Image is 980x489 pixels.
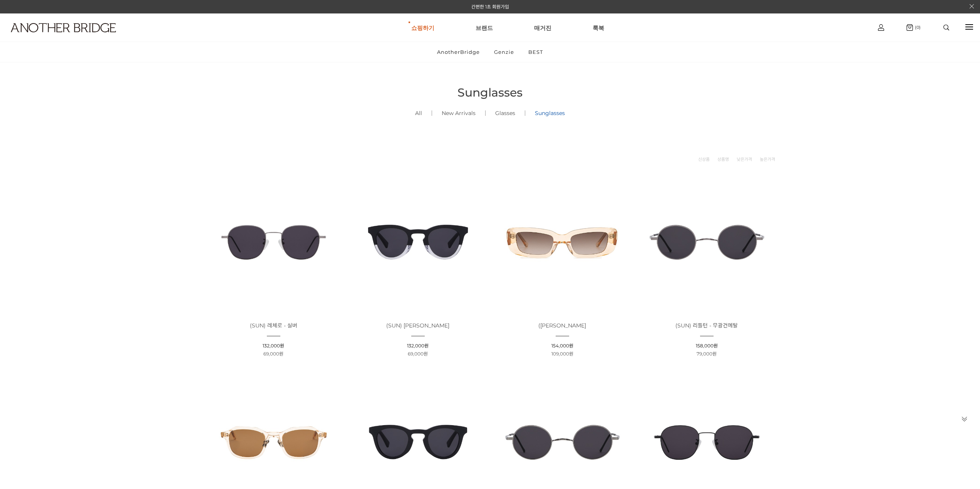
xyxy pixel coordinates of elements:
span: (SUN) 레체로 - 실버 [250,322,297,329]
span: 109,000원 [551,351,573,357]
a: (SUN) [PERSON_NAME] [386,323,449,329]
span: Sunglasses [457,85,523,100]
span: 154,000원 [551,343,573,349]
a: Genzie [487,42,521,62]
span: ([PERSON_NAME] [538,322,586,329]
span: 158,000원 [696,343,718,349]
span: (SUN) [PERSON_NAME] [386,322,449,329]
a: 간편한 1초 회원가입 [471,4,509,10]
a: ([PERSON_NAME] [538,323,586,329]
img: cart [906,24,913,31]
span: 79,000원 [697,351,717,357]
img: search [943,25,949,30]
img: logo [11,23,116,32]
img: (SUN) 문 - 하프하프 - 세련된 디자인의 여름 스타일 완성 썬글라스 이미지 [348,173,487,312]
a: 브랜드 [476,14,493,42]
span: 132,000원 [407,343,429,349]
a: (0) [906,24,921,31]
a: Glasses [486,100,525,126]
a: 낮은가격 [737,155,752,163]
span: 132,000원 [263,343,284,349]
a: (SUN) 레체로 - 실버 [250,323,297,329]
a: 높은가격 [760,155,775,163]
a: Sunglasses [525,100,575,126]
span: 69,000원 [408,351,428,357]
a: logo [4,23,151,51]
a: 매거진 [534,14,551,42]
a: 상품명 [717,155,729,163]
span: (0) [913,25,921,30]
a: All [405,100,432,126]
img: LECERO SUNGLASSES (SILVER) - 실버 색상의 세련된 실루엣 [204,173,343,312]
a: (SUN) 리틀턴 - 무광건메탈 [675,323,738,329]
a: 신상품 [698,155,710,163]
a: AnotherBridge [431,42,486,62]
img: 리틀턴 무광건메탈 선글라스 - 다양한 패션에 어울리는 이미지 [637,173,776,312]
a: 쇼핑하기 [411,14,434,42]
a: 룩북 [593,14,604,42]
span: 69,000원 [263,351,283,357]
img: cart [878,24,884,31]
a: BEST [522,42,549,62]
a: New Arrivals [432,100,485,126]
span: (SUN) 리틀턴 - 무광건메탈 [675,322,738,329]
img: 카르시 선글라스 - 모던한 베이지 색상, 스타일리시한 여름 패션 아이템 이미지 [493,173,632,312]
